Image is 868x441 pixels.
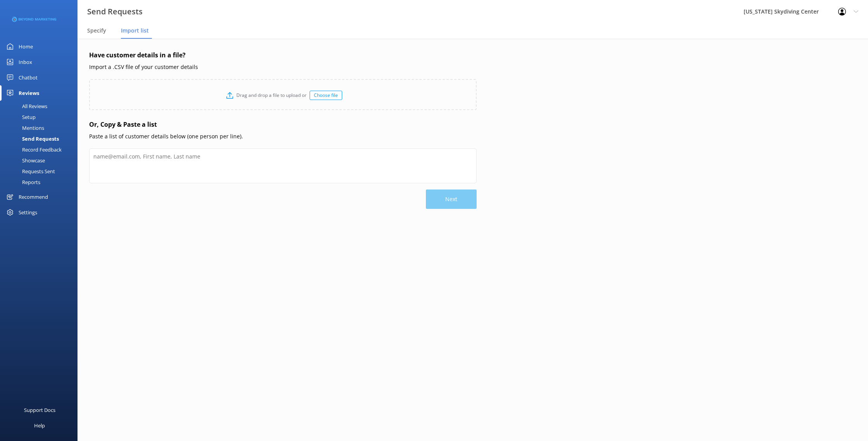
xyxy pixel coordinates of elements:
[5,166,55,177] div: Requests Sent
[5,144,62,155] div: Record Feedback
[5,133,77,144] a: Send Requests
[89,63,477,71] p: Import a .CSV file of your customer details
[89,132,477,141] p: Paste a list of customer details below (one person per line).
[5,112,77,122] a: Setup
[19,85,39,101] div: Reviews
[5,133,59,144] div: Send Requests
[121,27,149,34] span: Import list
[19,54,32,70] div: Inbox
[5,155,77,166] a: Showcase
[5,177,40,188] div: Reports
[24,402,55,418] div: Support Docs
[5,122,77,133] a: Mentions
[12,13,56,26] img: 3-1676954853.png
[5,166,77,177] a: Requests Sent
[5,101,47,112] div: All Reviews
[87,27,106,34] span: Specify
[89,50,477,60] h4: Have customer details in a file?
[87,5,143,18] h3: Send Requests
[233,91,310,99] p: Drag and drop a file to upload or
[19,205,37,220] div: Settings
[89,120,477,130] h4: Or, Copy & Paste a list
[5,144,77,155] a: Record Feedback
[19,189,48,205] div: Recommend
[5,122,44,133] div: Mentions
[34,418,45,433] div: Help
[5,155,45,166] div: Showcase
[5,101,77,112] a: All Reviews
[5,112,36,122] div: Setup
[19,39,33,54] div: Home
[19,70,38,85] div: Chatbot
[310,91,342,100] div: Choose file
[5,177,77,188] a: Reports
